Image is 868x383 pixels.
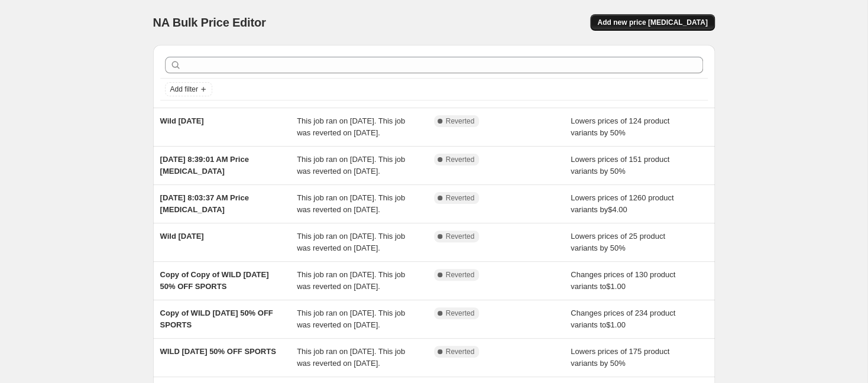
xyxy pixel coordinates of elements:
span: Reverted [446,193,475,203]
span: Reverted [446,155,475,164]
span: Copy of WILD [DATE] 50% OFF SPORTS [160,309,273,329]
span: Changes prices of 234 product variants to [571,309,675,329]
span: Lowers prices of 25 product variants by 50% [571,232,665,252]
span: Lowers prices of 151 product variants by 50% [571,155,669,176]
span: Changes prices of 130 product variants to [571,270,675,291]
span: NA Bulk Price Editor [153,16,266,29]
span: Reverted [446,116,475,126]
span: This job ran on [DATE]. This job was reverted on [DATE]. [297,155,405,176]
span: This job ran on [DATE]. This job was reverted on [DATE]. [297,270,405,291]
span: Reverted [446,309,475,318]
span: Reverted [446,270,475,280]
span: Wild [DATE] [160,232,204,241]
span: $4.00 [608,205,627,214]
span: $1.00 [606,320,626,329]
span: This job ran on [DATE]. This job was reverted on [DATE]. [297,193,405,214]
span: Lowers prices of 1260 product variants by [571,193,673,214]
span: Add filter [170,85,198,94]
span: This job ran on [DATE]. This job was reverted on [DATE]. [297,116,405,137]
span: [DATE] 8:03:37 AM Price [MEDICAL_DATA] [160,193,249,214]
span: Lowers prices of 124 product variants by 50% [571,116,669,137]
span: This job ran on [DATE]. This job was reverted on [DATE]. [297,309,405,329]
button: Add new price [MEDICAL_DATA] [590,14,714,31]
span: Copy of Copy of WILD [DATE] 50% OFF SPORTS [160,270,269,291]
span: Wild [DATE] [160,116,204,125]
span: Reverted [446,347,475,356]
span: WILD [DATE] 50% OFF SPORTS [160,347,276,356]
span: This job ran on [DATE]. This job was reverted on [DATE]. [297,232,405,252]
span: Reverted [446,232,475,241]
span: This job ran on [DATE]. This job was reverted on [DATE]. [297,347,405,368]
span: Add new price [MEDICAL_DATA] [597,18,707,27]
span: Lowers prices of 175 product variants by 50% [571,347,669,368]
span: [DATE] 8:39:01 AM Price [MEDICAL_DATA] [160,155,249,176]
button: Add filter [165,82,212,96]
span: $1.00 [606,282,626,291]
